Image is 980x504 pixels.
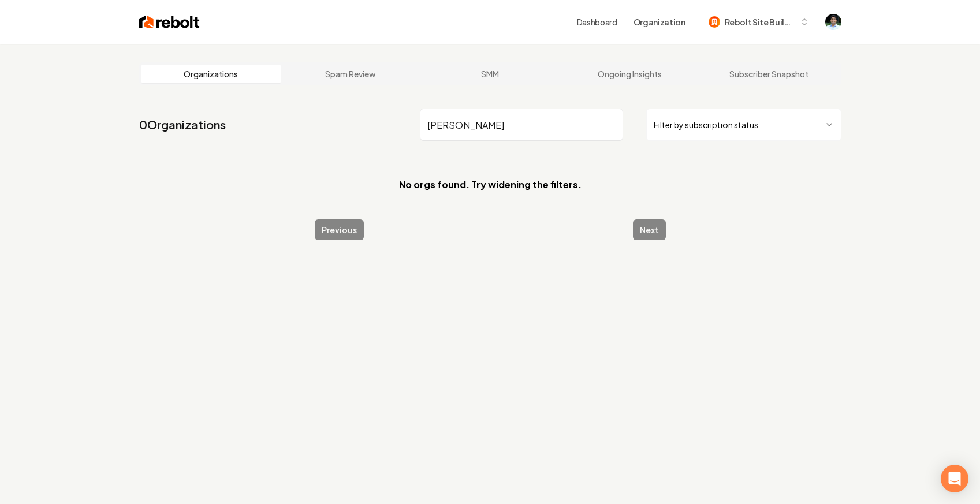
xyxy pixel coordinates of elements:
a: Organizations [141,65,281,83]
a: Dashboard [577,16,617,28]
a: SMM [420,65,560,83]
div: Open Intercom Messenger [941,465,968,492]
span: Rebolt Site Builder [725,16,795,28]
img: Arwin Rahmatpanah [825,14,841,30]
a: Subscriber Snapshot [699,65,839,83]
button: Open user button [825,14,841,30]
input: Search by name or ID [420,109,623,141]
a: Spam Review [281,65,420,83]
button: Organization [627,12,692,32]
a: 0Organizations [139,117,226,133]
img: Rebolt Logo [139,14,200,30]
img: Rebolt Site Builder [709,16,720,28]
section: No orgs found. Try widening the filters. [139,159,841,210]
a: Ongoing Insights [560,65,699,83]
